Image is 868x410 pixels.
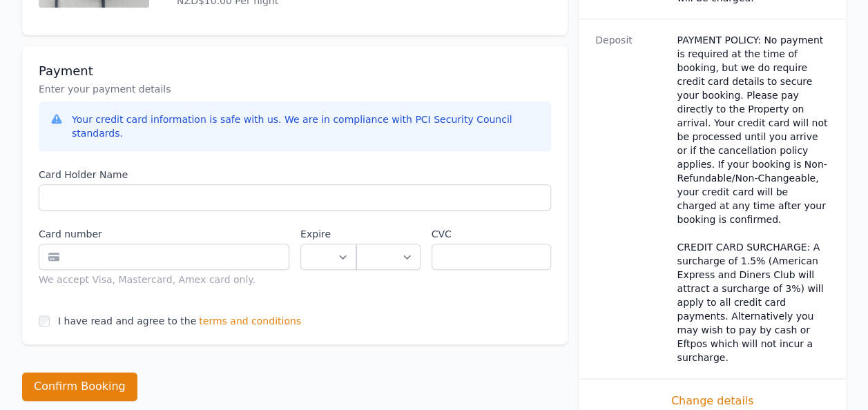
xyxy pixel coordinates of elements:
label: Card number [39,227,289,241]
label: Card Holder Name [39,168,551,182]
span: Change details [595,393,829,409]
button: Confirm Booking [22,372,137,401]
label: CVC [432,227,552,241]
label: Expire [300,227,356,241]
label: . [356,227,420,241]
p: Enter your payment details [39,82,551,96]
div: We accept Visa, Mastercard, Amex card only. [39,273,289,286]
dd: PAYMENT POLICY: No payment is required at the time of booking, but we do require credit card deta... [677,33,829,364]
span: terms and conditions [199,314,301,328]
h3: Payment [39,63,551,79]
div: Your credit card information is safe with us. We are in compliance with PCI Security Council stan... [72,113,540,140]
label: I have read and agree to the [58,315,196,326]
dt: Deposit [595,33,666,364]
